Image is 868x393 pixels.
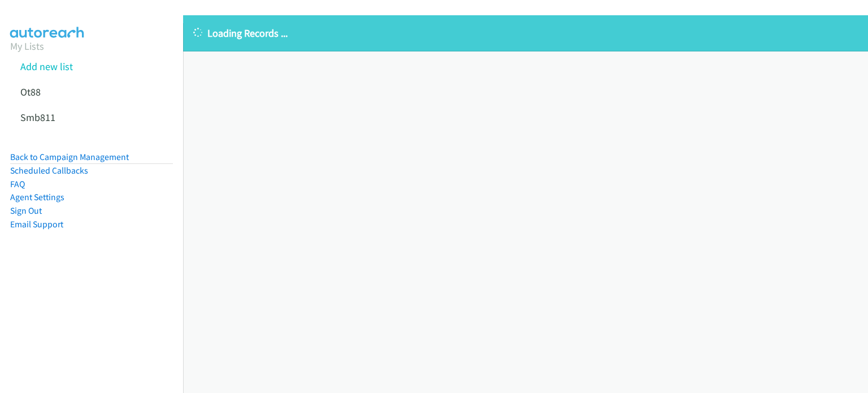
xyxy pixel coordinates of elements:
a: Back to Campaign Management [10,152,129,162]
a: Agent Settings [10,192,64,202]
a: Smb811 [20,111,55,124]
a: Scheduled Callbacks [10,165,88,176]
a: My Lists [10,40,44,53]
a: Sign Out [10,205,42,216]
a: Ot88 [20,85,41,98]
a: Add new list [20,60,73,73]
a: Email Support [10,219,63,230]
p: Loading Records ... [193,25,858,41]
a: FAQ [10,179,25,189]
